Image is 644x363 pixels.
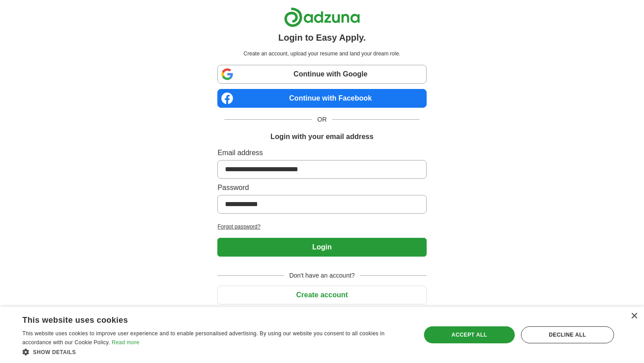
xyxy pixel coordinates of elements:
[217,223,426,231] a: Forgot password?
[22,330,385,346] span: This website uses cookies to improve user experience and to enable personalised advertising. By u...
[631,313,637,320] div: Close
[22,347,409,356] div: Show details
[217,286,426,304] button: Create account
[284,7,360,27] img: Adzuna logo
[284,271,360,280] span: Don't have an account?
[217,65,426,84] a: Continue with Google
[112,339,140,346] a: Read more, opens a new window
[278,31,366,44] h1: Login to Easy Apply.
[217,148,426,158] label: Email address
[312,115,332,124] span: OR
[217,291,426,299] a: Create account
[521,326,614,343] div: Decline all
[217,89,426,108] a: Continue with Facebook
[219,50,424,58] p: Create an account, upload your resume and land your dream role.
[33,349,76,355] span: Show details
[22,312,387,325] div: This website uses cookies
[217,182,426,193] label: Password
[217,238,426,257] button: Login
[424,326,515,343] div: Accept all
[271,131,373,142] h1: Login with your email address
